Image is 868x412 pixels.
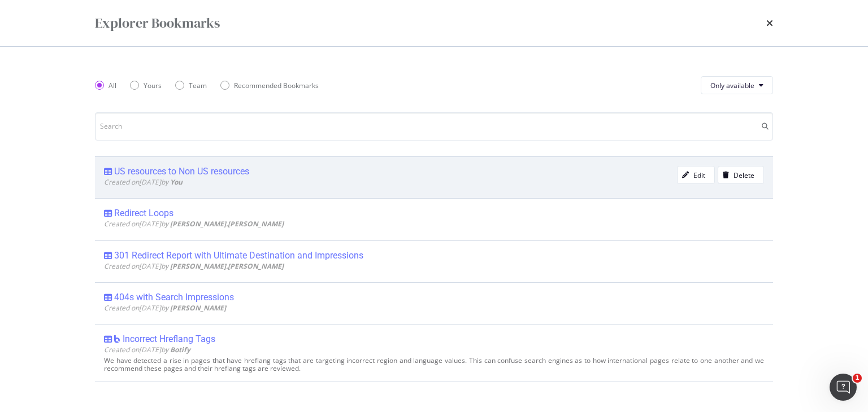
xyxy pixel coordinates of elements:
[170,303,226,313] b: [PERSON_NAME]
[734,170,754,180] div: Delete
[104,261,284,271] span: Created on [DATE] by
[95,14,220,33] div: Explorer Bookmarks
[104,219,284,229] span: Created on [DATE] by
[114,166,249,177] div: US resources to Non US resources
[718,166,764,184] button: Delete
[104,357,764,372] div: We have detected a rise in pages that have hreflang tags that are targeting incorrect region and ...
[170,219,284,229] b: [PERSON_NAME].[PERSON_NAME]
[104,177,183,187] span: Created on [DATE] by
[830,374,857,401] iframe: Intercom live chat
[189,81,207,90] div: Team
[114,208,173,219] div: Redirect Loops
[766,14,773,33] div: times
[114,292,234,303] div: 404s with Search Impressions
[693,170,705,180] div: Edit
[234,81,319,90] div: Recommended Bookmarks
[130,81,162,90] div: Yours
[853,374,862,383] span: 1
[123,334,215,345] div: Incorrect Hreflang Tags
[104,303,226,313] span: Created on [DATE] by
[220,81,319,90] div: Recommended Bookmarks
[170,261,284,271] b: [PERSON_NAME].[PERSON_NAME]
[144,81,162,90] div: Yours
[104,345,190,354] span: Created on [DATE] by
[701,76,773,94] button: Only available
[114,250,363,261] div: 301 Redirect Report with Ultimate Destination and Impressions
[710,81,754,90] span: Only available
[108,81,116,90] div: All
[170,177,183,187] b: You
[175,81,207,90] div: Team
[95,81,116,90] div: All
[677,166,715,184] button: Edit
[170,345,190,354] b: Botify
[95,112,773,141] input: Search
